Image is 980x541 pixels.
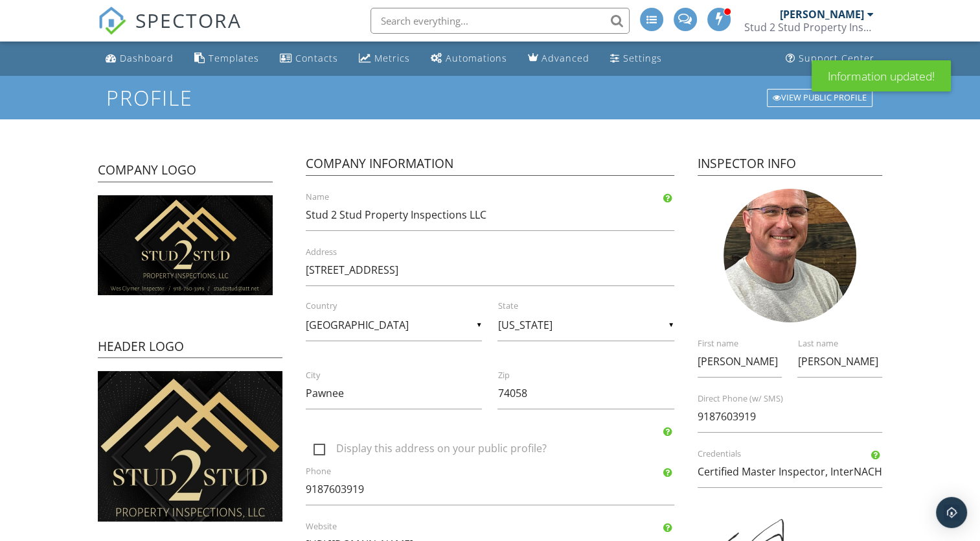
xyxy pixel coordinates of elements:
[120,52,174,64] div: Dashboard
[766,88,874,108] a: View Public Profile
[698,338,797,350] label: First name
[98,371,282,522] img: 5A80F438-17BB-4728-A5E2-31AB5EFCAA46.jpeg
[354,47,415,71] a: Metrics
[497,300,690,312] label: State
[781,47,880,71] a: Support Center
[446,52,507,64] div: Automations
[98,18,242,45] a: SPECTORA
[605,47,667,71] a: Settings
[370,8,630,34] input: Search everything...
[98,195,273,295] img: EF39132A-5E24-468B-8BB7-38CFEC2C36F0.png
[780,8,864,21] div: [PERSON_NAME]
[306,300,498,312] label: Country
[523,47,595,71] a: Advanced
[936,497,967,528] div: Open Intercom Messenger
[426,47,512,71] a: Automations (Advanced)
[799,52,874,64] div: Support Center
[698,448,898,460] label: Credentials
[209,52,259,64] div: Templates
[106,86,874,109] h1: Profile
[98,162,273,182] h4: Company Logo
[541,52,589,64] div: Advanced
[623,52,662,64] div: Settings
[812,60,951,91] div: Information updated!
[698,155,882,176] h4: Inspector Info
[100,47,179,71] a: Dashboard
[797,338,897,350] label: Last name
[767,89,872,107] div: View Public Profile
[98,338,282,359] h4: Header Logo
[135,6,242,34] span: SPECTORA
[374,52,410,64] div: Metrics
[306,155,674,176] h4: Company Information
[295,52,338,64] div: Contacts
[744,21,874,34] div: Stud 2 Stud Property Inspections LLC
[698,393,898,405] label: Direct Phone (w/ SMS)
[189,47,264,71] a: Templates
[98,6,126,35] img: The Best Home Inspection Software - Spectora
[275,47,343,71] a: Contacts
[313,442,682,459] label: Display this address on your public profile?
